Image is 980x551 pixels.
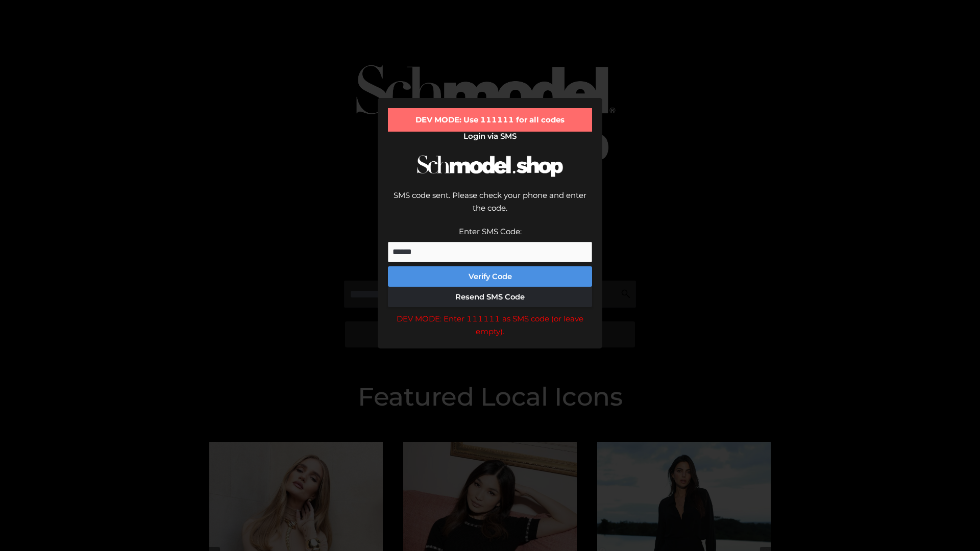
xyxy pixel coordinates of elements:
img: Schmodel Logo [413,146,567,186]
label: Enter SMS Code: [459,227,522,236]
div: DEV MODE: Enter 111111 as SMS code (or leave empty). [388,312,592,338]
div: SMS code sent. Please check your phone and enter the code. [388,189,592,225]
button: Verify Code [388,266,592,287]
div: DEV MODE: Use 111111 for all codes [388,108,592,132]
h2: Login via SMS [388,132,592,141]
button: Resend SMS Code [388,287,592,307]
